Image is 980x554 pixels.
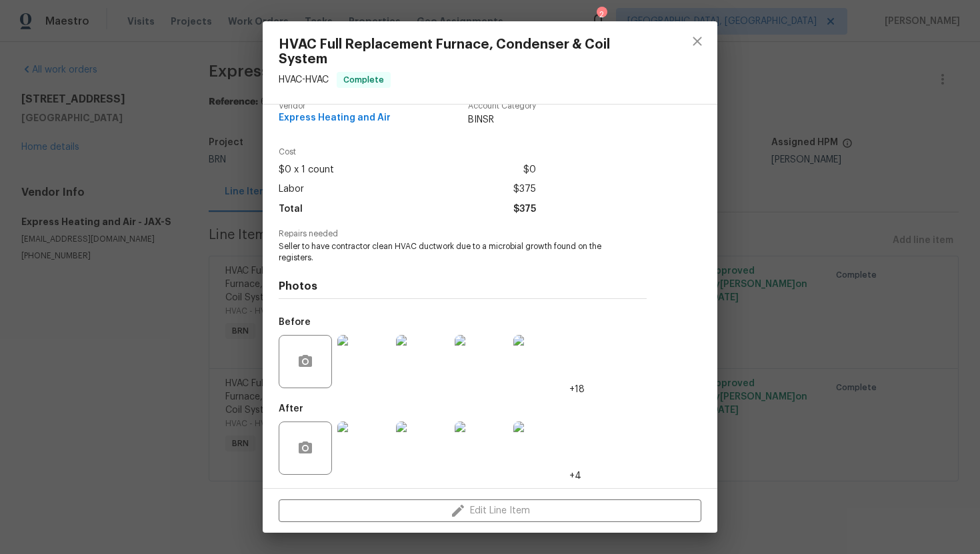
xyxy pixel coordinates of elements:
span: Labor [279,180,304,199]
h4: Photos [279,280,647,293]
h5: After [279,404,303,414]
span: $375 [513,180,536,199]
span: Account Category [468,102,536,111]
span: Total [279,200,303,219]
button: close [681,25,713,57]
span: +4 [569,469,581,483]
h5: Before [279,318,311,327]
span: $0 [523,160,536,180]
span: Vendor [279,102,391,111]
div: 2 [597,8,606,21]
span: BINSR [468,113,536,127]
span: Seller to have contractor clean HVAC ductwork due to a microbial growth found on the registers. [279,241,610,264]
span: Repairs needed [279,230,647,238]
span: +18 [569,383,585,396]
span: Cost [279,148,536,156]
span: $375 [513,200,536,219]
span: Express Heating and Air [279,113,391,123]
span: HVAC - HVAC [279,75,329,85]
span: HVAC Full Replacement Furnace, Condenser & Coil System [279,37,633,67]
span: Complete [338,73,389,87]
span: $0 x 1 count [279,160,334,180]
